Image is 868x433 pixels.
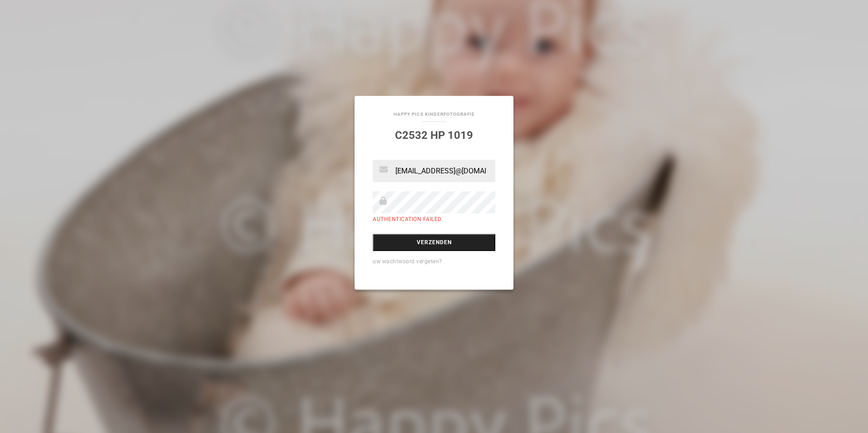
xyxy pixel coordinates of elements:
[395,129,473,142] a: C2532 HP 1019
[373,160,495,182] input: Email
[394,112,475,117] a: Happy Pics Kinderfotografie
[373,216,443,222] label: Authentication failed.
[373,234,495,251] input: Verzenden
[373,258,442,265] a: uw wachtwoord vergeten?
